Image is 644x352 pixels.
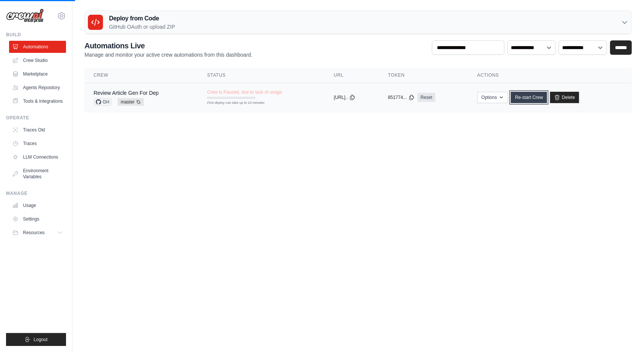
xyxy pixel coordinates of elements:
p: GitHub OAuth or upload ZIP [109,23,175,31]
button: Options [477,92,508,103]
iframe: Chat Widget [606,316,644,352]
h3: Deploy from Code [109,14,175,23]
th: Token [379,68,469,83]
a: Delete [550,92,579,103]
a: Crew Studio [9,54,66,66]
a: Review Article Gen For Dep [94,90,159,96]
a: Marketplace [9,68,66,80]
img: Logo [6,9,44,23]
th: Status [198,68,325,83]
div: Manage [6,190,66,196]
span: Logout [34,337,48,343]
span: Resources [23,230,45,236]
a: Usage [9,199,66,212]
a: Tools & Integrations [9,95,66,107]
span: master [118,98,144,106]
th: URL [325,68,379,83]
span: Crew is Paused, due to lack of usage [207,89,282,95]
a: Reset [418,93,435,102]
span: GH [94,98,112,106]
a: LLM Connections [9,151,66,163]
a: Automations [9,41,66,53]
div: First deploy can take up to 10 minutes [207,100,255,106]
th: Actions [468,68,632,83]
div: Operate [6,115,66,121]
a: Traces Old [9,124,66,136]
a: Re-start Crew [511,92,547,103]
a: Traces [9,137,66,150]
h2: Automations Live [85,40,252,51]
button: 851774... [388,94,415,100]
a: Agents Repository [9,82,66,94]
p: Manage and monitor your active crew automations from this dashboard. [85,51,252,59]
div: Build [6,32,66,38]
a: Settings [9,213,66,225]
button: Resources [9,227,66,239]
a: Environment Variables [9,165,66,183]
th: Crew [85,68,198,83]
button: Logout [6,333,66,346]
